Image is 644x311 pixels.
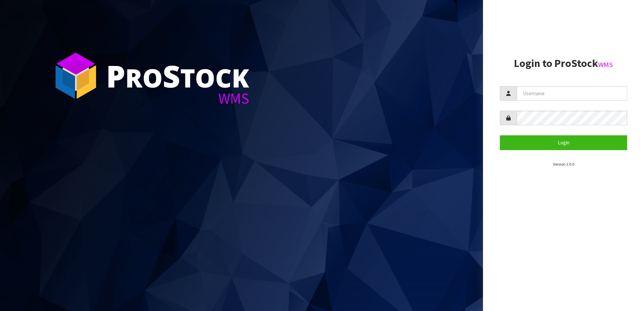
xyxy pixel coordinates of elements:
div: ro tock [106,61,249,91]
small: Version 1.0.0 [553,162,574,167]
span: S [163,55,180,96]
small: WMS [598,60,613,69]
input: Username [517,86,627,101]
img: ProStock Cube [51,50,101,101]
h2: Login to ProStock [500,58,627,69]
span: P [106,55,125,96]
div: WMS [106,91,249,106]
button: Login [500,135,627,150]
